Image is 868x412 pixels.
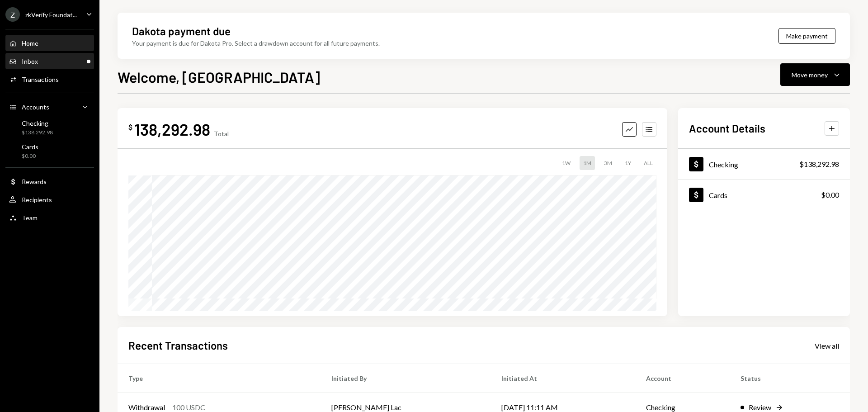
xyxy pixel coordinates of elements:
th: Account [635,364,730,393]
h1: Welcome, [GEOGRAPHIC_DATA] [118,68,320,86]
th: Type [118,364,321,393]
a: Recipients [5,191,94,208]
h2: Recent Transactions [128,338,228,353]
a: Inbox [5,53,94,69]
div: Inbox [22,57,38,65]
th: Initiated At [491,364,635,393]
div: Rewards [22,178,47,185]
a: Rewards [5,173,94,189]
div: Home [22,39,38,47]
a: Checking$138,292.98 [678,149,850,179]
th: Status [730,364,850,393]
a: Cards$0.00 [678,180,850,210]
div: Accounts [22,103,49,111]
a: Transactions [5,71,94,87]
div: 3M [600,156,616,170]
h2: Account Details [689,121,765,136]
div: $0.00 [22,152,38,160]
div: Your payment is due for Dakota Pro. Select a drawdown account for all future payments. [132,38,380,48]
a: Checking$138,292.98 [5,117,94,138]
div: Team [22,214,38,222]
a: Accounts [5,99,94,115]
div: Move money [792,70,828,80]
a: Team [5,209,94,226]
button: Move money [780,63,850,86]
div: 1M [580,156,595,170]
div: $0.00 [821,189,839,200]
div: ALL [640,156,656,170]
div: Checking [709,160,738,169]
div: 138,292.98 [134,119,210,139]
button: Make payment [778,28,835,44]
a: Home [5,35,94,51]
a: Cards$0.00 [5,140,94,162]
div: Total [214,130,229,137]
div: Transactions [22,76,59,83]
div: View all [815,341,839,350]
div: 1W [558,156,574,170]
div: 1Y [621,156,635,170]
div: Checking [22,119,53,127]
div: Dakota payment due [132,24,231,38]
div: Recipients [22,196,52,204]
div: $138,292.98 [799,159,839,170]
th: Initiated By [321,364,490,393]
a: View all [815,341,839,350]
div: $138,292.98 [22,129,53,137]
div: Cards [22,143,38,151]
div: Cards [709,191,727,199]
div: $ [128,123,132,132]
div: zkVerify Foundat... [25,11,77,19]
div: Z [5,7,20,22]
